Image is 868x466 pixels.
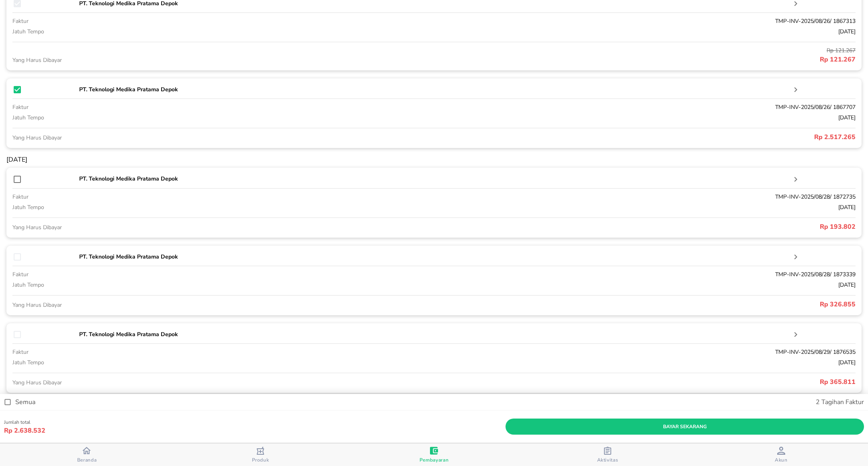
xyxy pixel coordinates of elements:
p: jatuh tempo [12,113,364,122]
p: PT. Teknologi Medika Pratama Depok [79,330,790,339]
p: Yang Harus Dibayar [12,56,434,64]
p: PT. Teknologi Medika Pratama Depok [79,253,790,261]
p: Semua [15,397,35,407]
p: Rp 121.267 [434,46,856,55]
p: Rp 121.267 [434,55,856,64]
p: [DATE] [364,281,856,289]
p: faktur [12,193,364,201]
p: TMP-INV-2025/08/29/ 1876535 [364,348,856,356]
span: Aktivitas [597,457,618,463]
p: Rp 193.802 [434,222,856,232]
p: faktur [12,17,364,25]
p: Rp 326.855 [434,300,856,309]
span: Pembayaran [420,457,449,463]
button: Produk [174,443,347,466]
p: faktur [12,348,364,356]
button: bayar sekarang [506,419,864,435]
p: TMP-INV-2025/08/28/ 1873339 [364,270,856,279]
p: Yang Harus Dibayar [12,133,434,142]
p: Jumlah total [4,419,506,426]
p: Yang Harus Dibayar [12,301,434,309]
p: faktur [12,270,364,279]
button: Pembayaran [347,443,521,466]
span: bayar sekarang [512,423,858,431]
p: jatuh tempo [12,281,364,289]
p: TMP-INV-2025/08/26/ 1867313 [364,17,856,25]
p: Rp 2.638.532 [4,426,506,435]
p: jatuh tempo [12,203,364,211]
p: jatuh tempo [12,27,364,36]
span: Beranda [77,457,97,463]
p: jatuh tempo [12,358,364,367]
p: [DATE] [364,113,856,122]
p: [DATE] [364,358,856,367]
button: Aktivitas [521,443,694,466]
p: PT. Teknologi Medika Pratama Depok [79,174,790,183]
p: Rp 2.517.265 [434,132,856,142]
span: Produk [252,457,269,463]
p: [DATE] [6,156,862,164]
p: Rp 365.811 [434,377,856,387]
p: 2 Tagihan Faktur [432,397,864,407]
p: Yang Harus Dibayar [12,223,434,232]
p: faktur [12,103,364,111]
p: PT. Teknologi Medika Pratama Depok [79,85,790,94]
p: [DATE] [364,203,856,211]
p: [DATE] [364,27,856,36]
p: Yang Harus Dibayar [12,378,434,387]
p: TMP-INV-2025/08/26/ 1867707 [364,103,856,111]
button: Akun [694,443,868,466]
span: Akun [775,457,788,463]
p: TMP-INV-2025/08/28/ 1872735 [364,193,856,201]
